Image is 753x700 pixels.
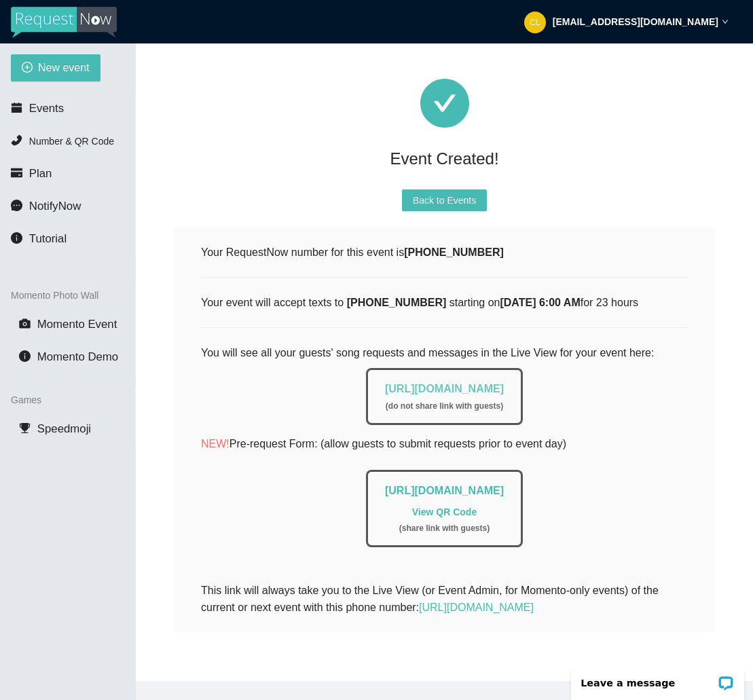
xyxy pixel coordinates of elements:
[553,16,718,27] strong: [EMAIL_ADDRESS][DOMAIN_NAME]
[201,435,688,452] p: Pre-request Form: (allow guests to submit requests prior to event day)
[19,318,31,329] span: camera
[37,318,117,331] span: Momento Event
[385,400,504,413] div: ( do not share link with guests )
[29,232,67,245] span: Tutorial
[37,422,91,435] span: Speedmoji
[404,246,504,258] b: [PHONE_NUMBER]
[37,350,118,363] span: Momento Demo
[174,144,715,173] div: Event Created!
[722,18,729,25] span: down
[11,134,22,146] span: phone
[11,200,22,211] span: message
[412,506,477,517] a: View QR Code
[29,136,114,147] span: Number & QR Code
[22,62,33,75] span: plus-circle
[385,485,504,496] a: [URL][DOMAIN_NAME]
[19,350,31,362] span: info-circle
[201,246,504,258] span: Your RequestNow number for this event is
[413,193,476,208] span: Back to Events
[562,657,753,700] iframe: LiveChat chat widget
[29,200,81,213] span: NotifyNow
[385,522,504,535] div: ( share link with guests )
[201,582,688,616] div: This link will always take you to the Live View (or Event Admin, for Momento-only events) of the ...
[19,422,31,434] span: trophy
[11,167,22,179] span: credit-card
[38,59,90,76] span: New event
[524,12,546,33] img: 71fd231b459e46701a55cef29275c810
[29,102,64,115] span: Events
[385,383,504,394] a: [URL][DOMAIN_NAME]
[402,189,487,211] button: Back to Events
[11,54,100,81] button: plus-circleNew event
[420,79,469,128] span: check-circle
[29,167,52,180] span: Plan
[201,294,688,311] div: Your event will accept texts to starting on for 23 hours
[11,232,22,244] span: info-circle
[201,344,688,564] div: You will see all your guests' song requests and messages in the Live View for your event here:
[11,7,117,38] img: RequestNow
[11,102,22,113] span: calendar
[201,438,229,449] span: NEW!
[500,297,580,308] b: [DATE] 6:00 AM
[419,602,534,613] a: [URL][DOMAIN_NAME]
[347,297,447,308] b: [PHONE_NUMBER]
